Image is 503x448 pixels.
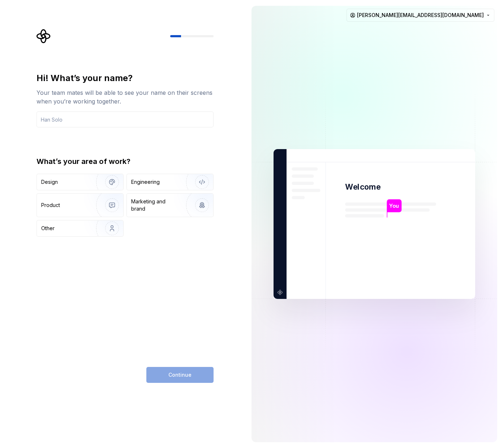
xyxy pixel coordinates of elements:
[41,225,55,232] div: Other
[389,202,399,210] p: You
[36,156,214,166] div: What’s your area of work?
[345,182,381,192] p: Welcome
[347,9,494,22] button: [PERSON_NAME][EMAIL_ADDRESS][DOMAIN_NAME]
[41,178,58,186] div: Design
[131,178,160,186] div: Engineering
[131,198,180,212] div: Marketing and brand
[36,111,214,127] input: Han Solo
[357,12,484,19] span: [PERSON_NAME][EMAIL_ADDRESS][DOMAIN_NAME]
[41,202,60,209] div: Product
[36,29,51,43] svg: Supernova Logo
[36,72,214,84] div: Hi! What’s your name?
[36,88,214,106] div: Your team mates will be able to see your name on their screens when you’re working together.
